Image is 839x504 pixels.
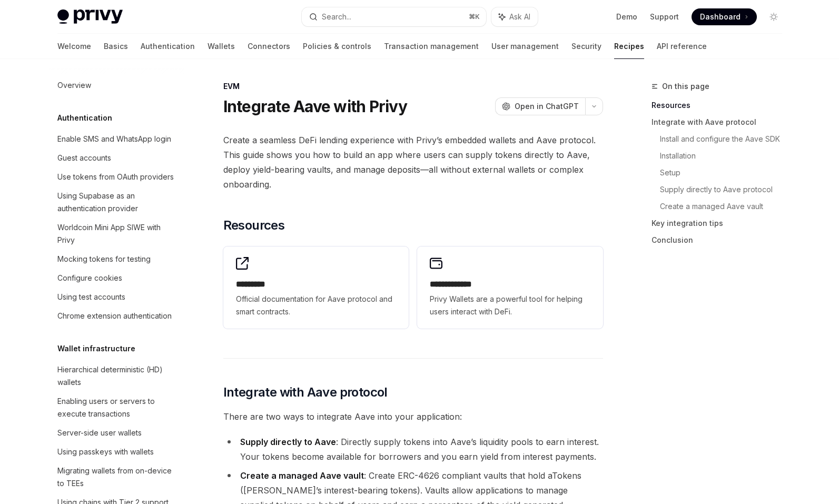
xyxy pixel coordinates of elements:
a: Configure cookies [49,269,184,288]
strong: Create a managed Aave vault [240,470,364,481]
button: Toggle dark mode [765,8,782,25]
a: Worldcoin Mini App SIWE with Privy [49,218,184,250]
span: Ask AI [509,12,530,22]
div: Overview [57,79,91,92]
a: Conclusion [652,232,791,249]
div: Chrome extension authentication [57,310,172,322]
div: Worldcoin Mini App SIWE with Privy [57,221,177,246]
a: Server-side user wallets [49,423,184,442]
button: Search...⌘K [302,7,486,26]
div: Search... [322,11,351,23]
a: Install and configure the Aave SDK [660,131,791,147]
a: Recipes [614,34,644,59]
a: Policies & controls [303,34,371,59]
a: **** **** ***Privy Wallets are a powerful tool for helping users interact with DeFi. [417,246,603,329]
a: Supply directly to Aave protocol [660,181,791,198]
span: Privy Wallets are a powerful tool for helping users interact with DeFi. [430,293,590,318]
span: Open in ChatGPT [515,101,579,112]
a: Guest accounts [49,149,184,167]
a: Transaction management [384,34,479,59]
a: Key integration tips [652,215,791,232]
h1: Integrate Aave with Privy [223,97,407,116]
a: Support [650,12,679,22]
div: Use tokens from OAuth providers [57,171,174,183]
button: Open in ChatGPT [495,97,585,115]
a: Dashboard [692,8,757,25]
div: Configure cookies [57,272,122,284]
a: Chrome extension authentication [49,307,184,325]
a: Security [571,34,601,59]
span: Create a seamless DeFi lending experience with Privy’s embedded wallets and Aave protocol. This g... [223,133,603,192]
a: Demo [616,12,637,22]
h5: Wallet infrastructure [57,342,135,355]
a: Overview [49,76,184,95]
a: Installation [660,147,791,164]
button: Ask AI [491,7,538,26]
span: Resources [223,217,285,234]
a: Integrate with Aave protocol [652,114,791,131]
a: Enabling users or servers to execute transactions [49,392,184,423]
a: Use tokens from OAuth providers [49,167,184,186]
div: Hierarchical deterministic (HD) wallets [57,363,177,389]
div: Migrating wallets from on-device to TEEs [57,465,177,490]
a: Using Supabase as an authentication provider [49,186,184,218]
a: API reference [657,34,707,59]
div: Enabling users or servers to execute transactions [57,395,177,420]
a: Basics [104,34,128,59]
a: User management [491,34,559,59]
a: Enable SMS and WhatsApp login [49,130,184,149]
a: Hierarchical deterministic (HD) wallets [49,360,184,392]
span: Official documentation for Aave protocol and smart contracts. [236,293,396,318]
div: EVM [223,81,603,92]
div: Guest accounts [57,152,111,164]
strong: Supply directly to Aave [240,437,336,447]
span: On this page [662,80,709,93]
div: Using Supabase as an authentication provider [57,190,177,215]
li: : Directly supply tokens into Aave’s liquidity pools to earn interest. Your tokens become availab... [223,434,603,464]
a: Mocking tokens for testing [49,250,184,269]
div: Using test accounts [57,291,125,303]
div: Enable SMS and WhatsApp login [57,133,171,145]
a: Setup [660,164,791,181]
span: ⌘ K [469,13,480,21]
a: Migrating wallets from on-device to TEEs [49,461,184,493]
a: Welcome [57,34,91,59]
span: Integrate with Aave protocol [223,384,388,401]
div: Mocking tokens for testing [57,253,151,265]
h5: Authentication [57,112,112,124]
a: Authentication [141,34,195,59]
div: Server-side user wallets [57,427,142,439]
div: Using passkeys with wallets [57,446,154,458]
a: Create a managed Aave vault [660,198,791,215]
a: Resources [652,97,791,114]
img: light logo [57,9,123,24]
span: Dashboard [700,12,741,22]
a: **** ****Official documentation for Aave protocol and smart contracts. [223,246,409,329]
a: Connectors [248,34,290,59]
a: Wallets [208,34,235,59]
a: Using passkeys with wallets [49,442,184,461]
span: There are two ways to integrate Aave into your application: [223,409,603,424]
a: Using test accounts [49,288,184,307]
